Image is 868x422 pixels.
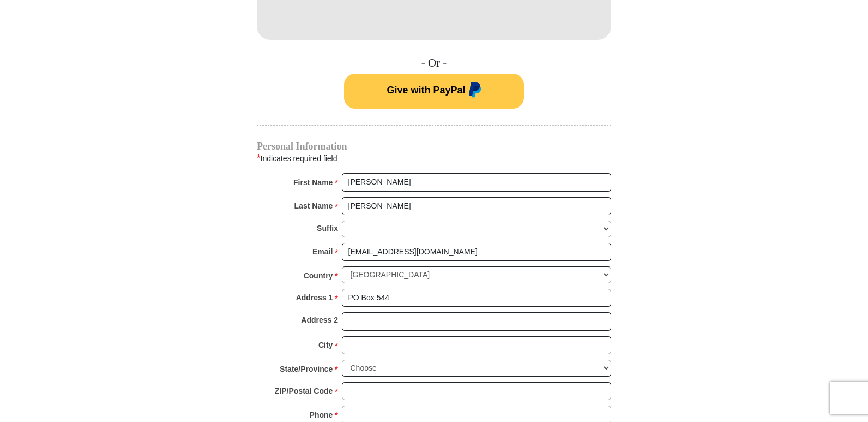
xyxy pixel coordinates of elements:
strong: First Name [293,175,333,190]
h4: - Or - [257,56,611,70]
span: Give with PayPal [387,85,465,96]
h4: Personal Information [257,142,611,151]
strong: City [318,337,333,353]
strong: Email [312,244,333,259]
img: paypal [466,82,481,100]
strong: Country [304,268,333,283]
button: Give with PayPal [344,74,524,109]
div: Indicates required field [257,151,611,165]
strong: State/Province [280,361,333,377]
strong: Address 1 [296,290,333,305]
strong: ZIP/Postal Code [275,383,333,399]
strong: Last Name [294,198,333,213]
strong: Address 2 [301,312,338,328]
strong: Suffix [317,221,338,236]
